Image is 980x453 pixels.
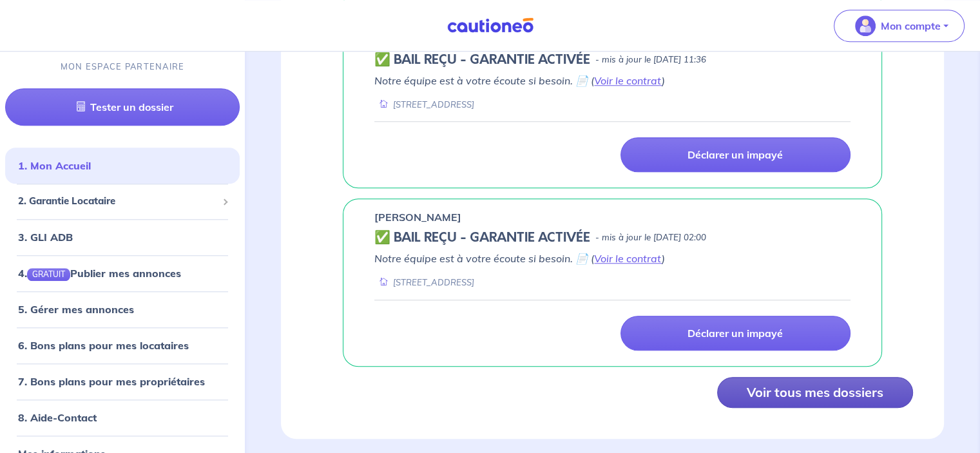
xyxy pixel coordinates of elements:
[18,375,205,388] a: 7. Bons plans pour mes propriétaires
[594,74,662,87] a: Voir le contrat
[18,194,217,209] span: 2. Garantie Locataire
[374,230,590,246] h5: ✅ BAIL REÇU - GARANTIE ACTIVÉE
[834,10,965,42] button: illu_account_valid_menu.svgMon compte
[18,231,73,244] a: 3. GLI ADB
[717,377,913,408] button: Voir tous mes dossiers
[61,61,185,73] p: MON ESPACE PARTENAIRE
[5,369,240,394] div: 7. Bons plans pour mes propriétaires
[374,99,474,111] div: [STREET_ADDRESS]
[5,189,240,214] div: 2. Garantie Locataire
[18,339,189,352] a: 6. Bons plans pour mes locataires
[5,153,240,178] div: 1. Mon Accueil
[18,159,91,172] a: 1. Mon Accueil
[374,230,850,246] div: state: CONTRACT-VALIDATED, Context: IN-MANAGEMENT,IS-GL-CAUTION
[374,252,665,265] em: Notre équipe est à votre écoute si besoin. 📄 ( )
[374,276,474,289] div: [STREET_ADDRESS]
[5,296,240,322] div: 5. Gérer mes annonces
[620,316,850,351] a: Déclarer un impayé
[374,52,850,68] div: state: CONTRACT-VALIDATED, Context: IN-MANAGEMENT,IN-MANAGEMENT
[374,74,665,87] em: Notre équipe est à votre écoute si besoin. 📄 ( )
[687,148,783,161] p: Déclarer un impayé
[595,231,706,244] p: - mis à jour le [DATE] 02:00
[374,52,590,68] h5: ✅ BAIL REÇU - GARANTIE ACTIVÉE
[5,333,240,358] div: 6. Bons plans pour mes locataires
[620,137,850,172] a: Déclarer un impayé
[855,15,876,36] img: illu_account_valid_menu.svg
[18,303,134,316] a: 5. Gérer mes annonces
[687,327,783,340] p: Déclarer un impayé
[595,53,706,66] p: - mis à jour le [DATE] 11:36
[881,18,941,34] p: Mon compte
[374,209,461,225] p: [PERSON_NAME]
[5,260,240,286] div: 4.GRATUITPublier mes annonces
[18,267,181,280] a: 4.GRATUITPublier mes annonces
[5,224,240,250] div: 3. GLI ADB
[18,411,97,424] a: 8. Aide-Contact
[594,252,662,265] a: Voir le contrat
[442,17,539,34] img: Cautioneo
[5,405,240,430] div: 8. Aide-Contact
[5,88,240,126] a: Tester un dossier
